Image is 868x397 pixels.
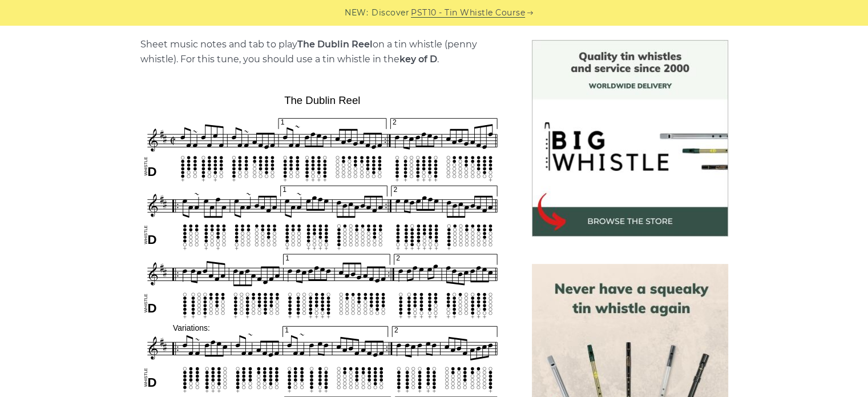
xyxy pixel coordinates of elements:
span: NEW: [345,6,368,19]
a: PST10 - Tin Whistle Course [411,6,525,19]
img: BigWhistle Tin Whistle Store [532,40,728,236]
p: Sheet music notes and tab to play on a tin whistle (penny whistle). For this tune, you should use... [140,37,504,67]
strong: key of D [399,54,437,65]
span: Discover [372,6,409,19]
strong: The Dublin Reel [297,39,373,50]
